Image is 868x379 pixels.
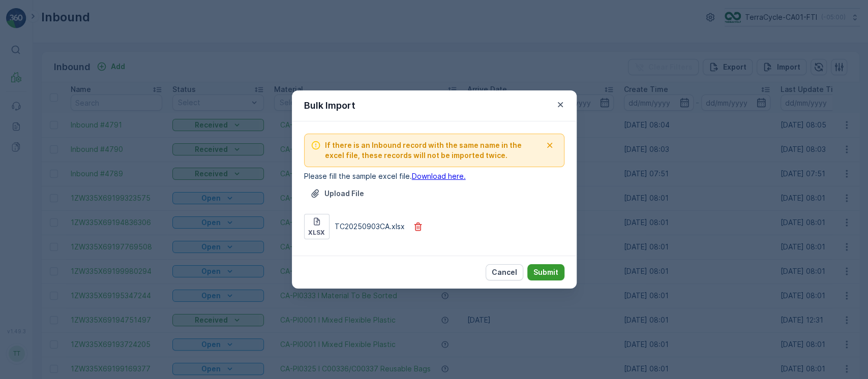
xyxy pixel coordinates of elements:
[304,99,355,113] p: Bulk Import
[486,264,523,280] button: Cancel
[324,188,364,199] p: Upload File
[492,267,517,277] p: Cancel
[335,222,405,232] p: TC20250903CA.xlsx
[304,185,370,202] button: Upload File
[533,267,558,277] p: Submit
[308,229,325,237] p: xlsx
[527,264,564,280] button: Submit
[412,172,466,180] a: Download here.
[304,171,564,181] p: Please fill the sample excel file.
[325,140,542,161] span: If there is an Inbound record with the same name in the excel file, these records will not be imp...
